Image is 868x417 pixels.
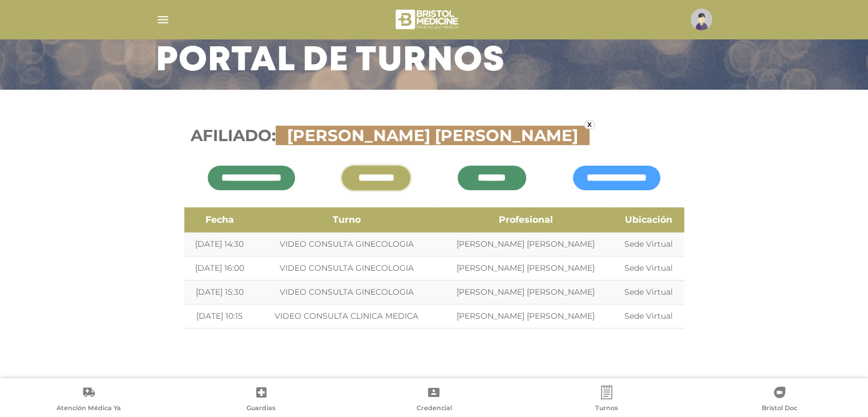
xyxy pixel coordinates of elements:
td: Sede Virtual [613,232,684,256]
td: [DATE] 15:30 [184,280,256,304]
img: profile-placeholder.svg [691,9,712,30]
td: VIDEO CONSULTA GINECOLOGIA [255,232,438,256]
a: x [584,121,595,129]
a: Guardias [175,386,348,415]
td: [PERSON_NAME] [PERSON_NAME] [438,232,613,256]
td: [PERSON_NAME] [PERSON_NAME] [438,304,613,328]
h3: Afiliado: [191,126,678,146]
a: Atención Médica Ya [2,386,175,415]
td: [DATE] 10:15 [184,304,256,328]
span: Atención Médica Ya [56,404,121,414]
td: [DATE] 16:00 [184,256,256,280]
td: Sede Virtual [613,256,684,280]
a: Turnos [520,386,693,415]
a: Bristol Doc [693,386,866,415]
span: Guardias [247,404,276,414]
img: Cober_menu-lines-white.svg [156,13,170,27]
th: Turno [255,207,438,232]
span: Bristol Doc [762,404,797,414]
img: bristol-medicine-blanco.png [394,6,462,33]
td: Sede Virtual [613,304,684,328]
th: Fecha [184,207,256,232]
td: VIDEO CONSULTA CLINICA MEDICA [255,304,438,328]
td: [PERSON_NAME] [PERSON_NAME] [438,256,613,280]
td: VIDEO CONSULTA GINECOLOGIA [255,256,438,280]
th: Ubicación [613,207,684,232]
td: VIDEO CONSULTA GINECOLOGIA [255,280,438,304]
h3: Portal de turnos [156,46,505,76]
th: Profesional [438,207,613,232]
span: Turnos [595,404,618,414]
td: [PERSON_NAME] [PERSON_NAME] [438,280,613,304]
a: Credencial [348,386,520,415]
td: [DATE] 14:30 [184,232,256,256]
span: Credencial [416,404,451,414]
span: [PERSON_NAME] [PERSON_NAME] [281,126,584,145]
td: Sede Virtual [613,280,684,304]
